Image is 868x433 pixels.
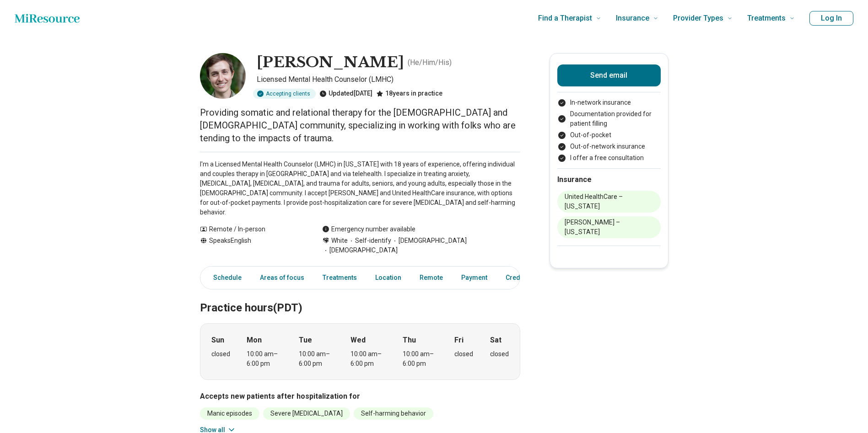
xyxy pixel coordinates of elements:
span: Treatments [747,12,786,25]
button: Log In [809,11,853,26]
div: When does the program meet? [200,323,520,380]
button: Send email [557,64,661,86]
strong: Sat [490,335,501,346]
div: Accepting clients [253,89,316,99]
div: Emergency number available [322,225,415,234]
li: I offer a free consultation [557,153,661,163]
a: Areas of focus [254,268,310,287]
a: Home page [15,9,80,27]
li: Out-of-network insurance [557,142,661,151]
div: closed [454,349,473,359]
img: Avery Fisher, Licensed Mental Health Counselor (LMHC) [200,53,246,99]
li: Documentation provided for patient filling [557,109,661,128]
strong: Mon [247,335,262,346]
p: Licensed Mental Health Counselor (LMHC) [257,74,520,85]
li: Self-harming behavior [354,407,433,420]
p: ( He/Him/His ) [408,57,452,68]
a: Credentials [500,268,546,287]
li: Severe [MEDICAL_DATA] [263,407,350,420]
strong: Tue [299,335,312,346]
div: Remote / In-person [200,225,304,234]
h3: Accepts new patients after hospitalization for [200,391,520,402]
p: I'm a Licensed Mental Health Counselor (LMHC) in [US_STATE] with 18 years of experience, offering... [200,160,520,217]
strong: Fri [454,335,464,346]
span: White [331,236,348,246]
div: 10:00 am – 6:00 pm [350,349,386,369]
a: Treatments [317,268,362,287]
a: Remote [414,268,448,287]
div: 18 years in practice [376,89,442,99]
span: Provider Types [673,12,723,25]
a: Payment [456,268,493,287]
span: Self-identify [348,236,391,246]
li: In-network insurance [557,98,661,107]
span: Find a Therapist [538,12,592,25]
p: Providing somatic and relational therapy for the [DEMOGRAPHIC_DATA] and [DEMOGRAPHIC_DATA] commun... [200,106,520,144]
div: 10:00 am – 6:00 pm [247,349,282,369]
strong: Sun [211,335,224,346]
span: [DEMOGRAPHIC_DATA] [391,236,467,246]
li: Out-of-pocket [557,130,661,140]
h2: Practice hours (PDT) [200,278,520,316]
div: Speaks English [200,236,304,255]
li: Manic episodes [200,407,259,420]
a: Location [370,268,407,287]
span: Insurance [616,12,649,25]
div: Updated [DATE] [319,89,372,99]
li: United HealthCare – [US_STATE] [557,191,661,213]
h2: Insurance [557,174,661,185]
div: 10:00 am – 6:00 pm [403,349,438,369]
span: [DEMOGRAPHIC_DATA] [322,246,398,255]
ul: Payment options [557,98,661,163]
div: closed [211,349,230,359]
div: closed [490,349,509,359]
strong: Thu [403,335,416,346]
strong: Wed [350,335,366,346]
div: 10:00 am – 6:00 pm [299,349,334,369]
a: Schedule [202,268,247,287]
li: [PERSON_NAME] – [US_STATE] [557,216,661,238]
h1: [PERSON_NAME] [257,53,404,72]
